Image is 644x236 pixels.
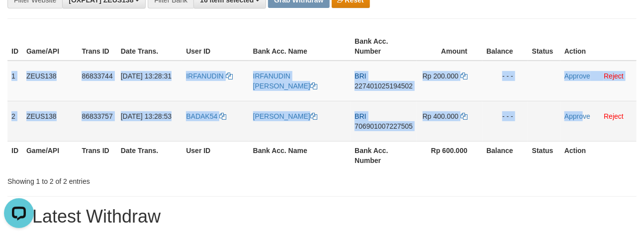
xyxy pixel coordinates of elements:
[186,72,223,80] span: IRFANUDIN
[22,61,78,101] td: ZEUS138
[249,141,351,169] th: Bank Acc. Name
[604,72,624,80] a: Reject
[482,32,528,61] th: Balance
[7,172,261,186] div: Showing 1 to 2 of 2 entries
[186,112,226,120] a: BADAK54
[22,101,78,141] td: ZEUS138
[423,112,459,120] span: Rp 400.000
[7,207,637,227] h1: 15 Latest Withdraw
[253,72,317,90] a: IRFANUDIN [PERSON_NAME]
[82,72,112,80] span: 86833744
[249,32,351,61] th: Bank Acc. Name
[121,72,172,80] span: [DATE] 13:28:31
[7,101,22,141] td: 2
[182,141,249,169] th: User ID
[351,32,417,61] th: Bank Acc. Number
[22,32,78,61] th: Game/API
[7,61,22,101] td: 1
[604,112,624,120] a: Reject
[82,112,112,120] span: 86833757
[4,4,34,34] button: Open LiveChat chat widget
[253,112,317,120] a: [PERSON_NAME]
[564,72,590,80] a: Approve
[423,72,459,80] span: Rp 200.000
[7,32,22,61] th: ID
[117,32,183,61] th: Date Trans.
[417,32,482,61] th: Amount
[560,32,637,61] th: Action
[351,141,417,169] th: Bank Acc. Number
[355,82,413,90] span: Copy 227401025194502 to clipboard
[117,141,183,169] th: Date Trans.
[560,141,637,169] th: Action
[355,72,366,80] span: BRI
[528,141,560,169] th: Status
[78,32,116,61] th: Trans ID
[182,32,249,61] th: User ID
[78,141,116,169] th: Trans ID
[7,141,22,169] th: ID
[186,72,232,80] a: IRFANUDIN
[482,101,528,141] td: - - -
[186,112,217,120] span: BADAK54
[482,61,528,101] td: - - -
[355,122,413,130] span: Copy 706901007227505 to clipboard
[417,141,482,169] th: Rp 600.000
[355,112,366,120] span: BRI
[22,141,78,169] th: Game/API
[564,112,590,120] a: Approve
[460,112,467,120] a: Copy 400000 to clipboard
[528,32,560,61] th: Status
[482,141,528,169] th: Balance
[460,72,467,80] a: Copy 200000 to clipboard
[121,112,172,120] span: [DATE] 13:28:53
